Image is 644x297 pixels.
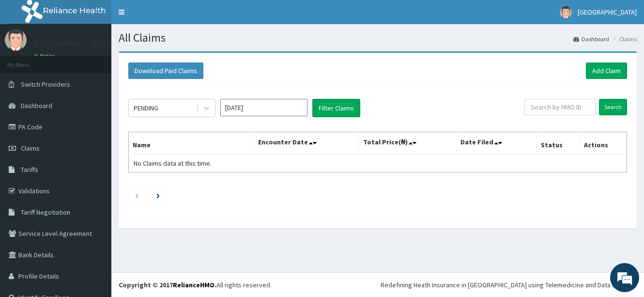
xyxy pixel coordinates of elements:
[21,101,52,110] span: Dashboard
[5,29,27,51] img: User Image
[119,31,637,44] h1: All Claims
[135,191,139,200] a: Previous page
[220,99,307,116] input: Select Month and Year
[580,132,627,155] th: Actions
[21,208,70,217] span: Tariff Negotiation
[34,39,114,48] p: [GEOGRAPHIC_DATA]
[312,99,360,117] button: Filter Claims
[128,63,203,79] button: Download Paid Claims
[381,280,637,290] div: Redefining Heath Insurance in [GEOGRAPHIC_DATA] using Telemedicine and Data Science!
[586,63,627,79] a: Add Claim
[129,132,254,155] th: Name
[119,281,216,289] strong: Copyright © 2017 .
[537,132,580,155] th: Status
[359,132,456,155] th: Total Price(₦)
[599,99,627,115] input: Search
[610,35,637,43] li: Claims
[173,281,215,289] a: RelianceHMO
[560,6,572,18] img: User Image
[254,132,359,155] th: Encounter Date
[21,144,40,153] span: Claims
[573,35,609,43] a: Dashboard
[524,99,596,115] input: Search by HMO ID
[456,132,537,155] th: Date Filed
[21,165,38,174] span: Tariffs
[21,80,70,89] span: Switch Providers
[134,159,212,168] span: No Claims data at this time.
[156,191,160,200] a: Next page
[578,8,637,16] span: [GEOGRAPHIC_DATA]
[34,53,57,60] a: Online
[134,103,158,113] div: PENDING
[111,272,644,297] footer: All rights reserved.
